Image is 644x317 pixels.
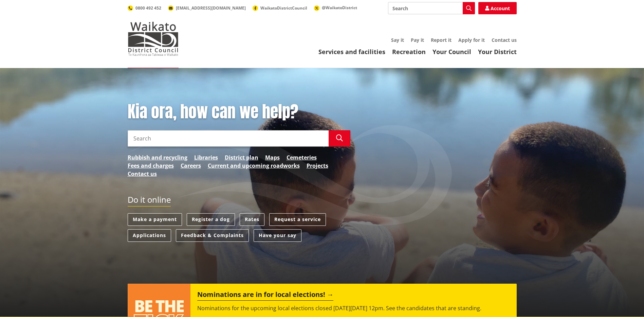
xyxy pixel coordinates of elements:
[265,153,280,162] a: Maps
[168,5,246,11] a: [EMAIL_ADDRESS][DOMAIN_NAME]
[287,153,317,162] a: Cemeteries
[307,162,328,170] a: Projects
[478,2,517,14] a: Account
[478,48,517,56] a: Your District
[269,213,326,226] a: Request a service
[492,37,517,43] a: Contact us
[388,2,475,14] input: Search input
[128,5,161,11] a: 0800 492 452
[208,162,300,170] a: Current and upcoming roadworks
[128,130,329,147] input: Search input
[176,5,246,11] span: [EMAIL_ADDRESS][DOMAIN_NAME]
[225,153,258,162] a: District plan
[322,5,357,11] span: @WaikatoDistrict
[128,195,171,207] h2: Do it online
[411,37,424,43] a: Pay it
[392,48,426,56] a: Recreation
[318,48,385,56] a: Services and facilities
[176,229,249,242] a: Feedback & Complaints
[128,102,350,122] h1: Kia ora, how can we help?
[431,37,452,43] a: Report it
[314,5,357,11] a: @WaikatoDistrict
[194,153,218,162] a: Libraries
[458,37,485,43] a: Apply for it
[128,22,179,56] img: Waikato District Council - Te Kaunihera aa Takiwaa o Waikato
[240,213,264,226] a: Rates
[128,229,171,242] a: Applications
[187,213,235,226] a: Register a dog
[391,37,404,43] a: Say it
[181,162,201,170] a: Careers
[433,48,471,56] a: Your Council
[128,170,157,178] a: Contact us
[253,5,307,11] a: WaikatoDistrictCouncil
[128,213,182,226] a: Make a payment
[260,5,307,11] span: WaikatoDistrictCouncil
[128,153,187,162] a: Rubbish and recycling
[197,290,333,301] h2: Nominations are in for local elections!
[135,5,161,11] span: 0800 492 452
[128,162,174,170] a: Fees and charges
[254,229,301,242] a: Have your say
[197,304,510,312] p: Nominations for the upcoming local elections closed [DATE][DATE] 12pm. See the candidates that ar...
